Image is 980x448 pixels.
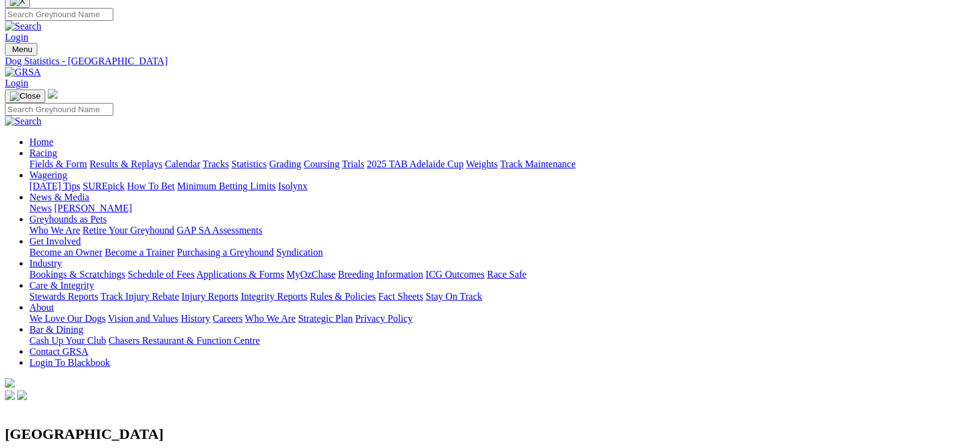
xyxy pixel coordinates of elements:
a: Breeding Information [338,269,423,279]
a: We Love Our Dogs [29,313,105,324]
a: News [29,203,51,213]
a: Industry [29,258,62,268]
a: Isolynx [278,181,307,191]
div: Racing [29,159,975,170]
a: Who We Are [29,225,80,235]
a: Trials [342,159,364,169]
a: Tracks [203,159,229,169]
a: Wagering [29,170,67,180]
a: Minimum Betting Limits [177,181,276,191]
a: Statistics [232,159,267,169]
a: Results & Replays [89,159,162,169]
span: Menu [12,45,32,54]
div: About [29,313,975,324]
a: Vision and Values [108,313,178,324]
div: Get Involved [29,247,975,258]
a: Injury Reports [181,291,238,302]
a: Stewards Reports [29,291,98,302]
a: Cash Up Your Club [29,335,106,346]
a: Greyhounds as Pets [29,214,107,224]
a: [PERSON_NAME] [54,203,132,213]
a: Privacy Policy [355,313,413,324]
img: logo-grsa-white.png [48,89,58,99]
a: Who We Are [245,313,296,324]
a: Schedule of Fees [127,269,194,279]
a: MyOzChase [287,269,336,279]
input: Search [5,103,113,116]
a: Login To Blackbook [29,357,110,368]
a: Race Safe [487,269,526,279]
a: Care & Integrity [29,280,94,290]
img: Close [10,91,40,101]
a: Track Injury Rebate [100,291,179,302]
a: Strategic Plan [298,313,353,324]
a: How To Bet [127,181,175,191]
a: Grading [269,159,301,169]
a: Integrity Reports [241,291,307,302]
button: Toggle navigation [5,89,45,103]
a: History [181,313,210,324]
a: Syndication [276,247,323,257]
a: Careers [213,313,243,324]
div: Industry [29,269,975,280]
a: Stay On Track [426,291,482,302]
a: Racing [29,148,57,158]
a: SUREpick [83,181,124,191]
a: Bookings & Scratchings [29,269,125,279]
a: Purchasing a Greyhound [177,247,274,257]
a: About [29,302,54,313]
a: 2025 TAB Adelaide Cup [367,159,464,169]
a: Login [5,78,28,88]
a: Applications & Forms [197,269,284,279]
a: Become a Trainer [105,247,175,257]
a: ICG Outcomes [426,269,484,279]
div: Wagering [29,181,975,192]
a: Track Maintenance [500,159,576,169]
a: Rules & Policies [310,291,376,302]
a: Chasers Restaurant & Function Centre [108,335,260,346]
div: Care & Integrity [29,291,975,302]
a: GAP SA Assessments [177,225,263,235]
a: Become an Owner [29,247,102,257]
a: Fact Sheets [379,291,423,302]
a: Coursing [304,159,340,169]
img: twitter.svg [17,390,27,400]
a: Get Involved [29,236,81,246]
a: Fields & Form [29,159,87,169]
a: Contact GRSA [29,346,88,357]
h2: [GEOGRAPHIC_DATA] [5,426,975,442]
a: Home [29,137,53,147]
img: Search [5,21,42,32]
a: Retire Your Greyhound [83,225,175,235]
img: facebook.svg [5,390,15,400]
a: [DATE] Tips [29,181,80,191]
img: logo-grsa-white.png [5,378,15,388]
a: Dog Statistics - [GEOGRAPHIC_DATA] [5,56,975,67]
a: Calendar [165,159,200,169]
div: News & Media [29,203,975,214]
a: News & Media [29,192,89,202]
div: Greyhounds as Pets [29,225,975,236]
div: Bar & Dining [29,335,975,346]
img: Search [5,116,42,127]
input: Search [5,8,113,21]
img: GRSA [5,67,41,78]
a: Login [5,32,28,42]
a: Bar & Dining [29,324,83,335]
button: Toggle navigation [5,43,37,56]
a: Weights [466,159,498,169]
